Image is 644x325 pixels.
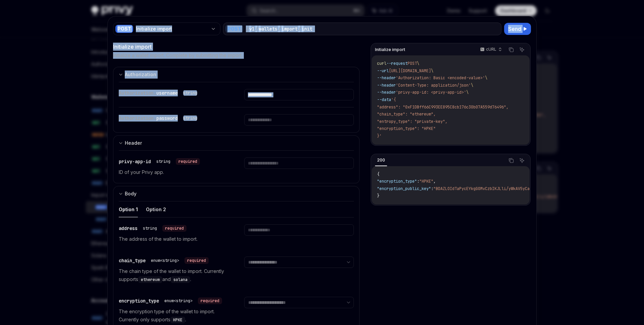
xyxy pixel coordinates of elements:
button: Option 2 [146,201,166,217]
button: Copy the contents from the code block [507,45,516,54]
span: \ [417,61,419,66]
span: \ [431,68,433,74]
div: address [119,224,186,232]
span: \ [485,75,487,81]
p: ID of your Privy app. [119,168,228,176]
span: }' [377,133,382,139]
span: --data [377,97,391,102]
button: Ask AI [518,45,526,54]
span: 'privy-app-id: <privy-app-id>' [396,90,466,95]
div: encryption_type [119,297,222,305]
span: "encryption_type" [377,179,417,184]
span: "entropy_type": "private-key", [377,119,447,124]
span: --request [386,61,408,66]
div: POST [115,25,133,33]
p: Initialize a wallet import. Complete by submitting the import. [113,52,243,59]
span: \ [466,90,469,95]
span: curl [377,61,386,66]
div: chain_type [119,257,209,265]
button: expand input section [113,135,360,150]
span: Authorization. [119,115,156,121]
span: POST [408,61,417,66]
div: wallets [259,26,277,32]
span: , [433,179,436,184]
div: privy-app-id [119,157,200,166]
span: "address": "0xF1DBff66C993EE895C8cb176c30b07A559d76496", [377,104,508,110]
span: ethereum [141,277,160,282]
span: { [377,172,379,177]
span: encryption_type [119,298,159,304]
div: / [255,26,258,32]
div: / [278,26,281,32]
span: [URL][DOMAIN_NAME] [389,68,431,74]
span: "chain_type": "ethereum", [377,111,436,117]
span: address [119,225,138,231]
span: "encryption_type": "HPKE" [377,126,436,131]
div: Header [125,139,142,147]
span: '{ [391,97,396,102]
span: 'Content-Type: application/json' [396,83,471,88]
span: --url [377,68,389,74]
span: : [417,179,419,184]
div: required [184,257,209,264]
div: init [302,26,312,32]
button: Send [504,23,531,35]
p: The chain type of the wallet to import. Currently supports and . [119,267,228,283]
div: required [176,158,200,165]
p: The address of the wallet to import. [119,235,228,243]
span: password [156,115,178,121]
p: The encryption type of the wallet to import. Currently only supports . [119,308,228,324]
span: : [431,186,433,191]
button: Copy the contents from the code block [507,156,516,165]
div: Initialize import [113,43,360,51]
span: privy-app-id [119,158,151,165]
button: POSTInitialize import [113,22,220,36]
span: solana [173,277,187,282]
span: } [377,193,379,198]
span: --header [377,75,396,81]
button: Option 1 [119,201,138,217]
div: POST [225,25,243,33]
span: \ [471,83,473,88]
span: Initialize import [375,47,405,52]
div: required [198,297,222,304]
p: cURL [486,47,496,52]
div: Authorization.username [119,89,200,97]
div: v1 [249,26,255,32]
div: import [281,26,298,32]
span: chain_type [119,258,146,264]
span: --header [377,90,396,95]
span: Authorization. [119,90,156,96]
span: username [156,90,178,96]
div: Body [125,190,137,198]
div: Authorization.password [119,114,200,122]
button: expand input section [113,67,360,82]
span: --header [377,83,396,88]
button: cURL [476,44,505,55]
span: HPKE [173,317,182,323]
div: 200 [375,156,387,164]
button: Ask AI [518,156,526,165]
span: "encryption_public_key" [377,186,431,191]
span: 'Authorization: Basic <encoded-value>' [396,75,485,81]
div: / [246,26,249,32]
div: Authorization [125,71,156,79]
button: expand input section [113,186,360,201]
span: Send [508,25,521,33]
span: "HPKE" [419,179,433,184]
div: / [298,26,301,32]
div: required [162,225,186,232]
div: Initialize import [136,26,208,32]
